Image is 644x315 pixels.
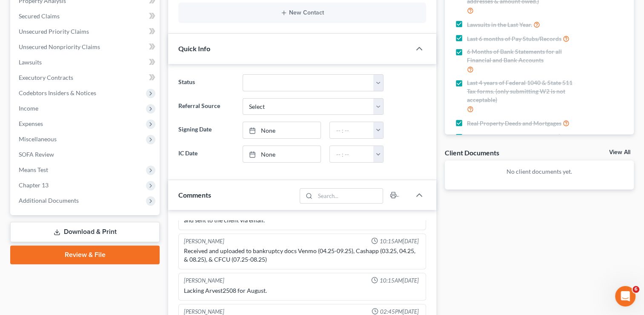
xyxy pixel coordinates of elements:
[19,105,38,112] span: Income
[19,151,54,158] span: SOFA Review
[243,146,321,162] a: None
[184,286,421,295] div: Lacking Arvest2508 for August.
[452,167,627,176] p: No client documents yet.
[633,286,639,293] span: 6
[12,39,160,55] a: Unsecured Nonpriority Claims
[19,74,73,81] span: Executory Contracts
[380,237,419,245] span: 10:15AM[DATE]
[12,147,160,162] a: SOFA Review
[380,277,419,285] span: 10:15AM[DATE]
[19,43,100,50] span: Unsecured Nonpriority Claims
[609,149,630,155] a: View All
[467,35,561,43] span: Last 6 months of Pay Stubs/Records
[184,237,224,245] div: [PERSON_NAME]
[12,55,160,70] a: Lawsuits
[10,245,160,264] a: Review & File
[467,132,579,158] span: Certificates of Title for all vehicles (Cars, Boats, RVs, ATVs, Ect...) If its in your name, we n...
[185,9,419,16] button: New Contact
[12,24,160,39] a: Unsecured Priority Claims
[184,247,421,264] div: Received and uploaded to bankruptcy docs Venmo (04.25-09.25), Cashapp (03.25, 04.25, & 08.25), & ...
[178,44,210,52] span: Quick Info
[178,191,211,199] span: Comments
[467,20,532,29] span: Lawsuits in the Last Year.
[615,286,635,306] iframe: Intercom live chat
[19,166,48,173] span: Means Test
[10,222,160,242] a: Download & Print
[330,146,374,162] input: -- : --
[19,12,60,20] span: Secured Claims
[19,181,49,189] span: Chapter 13
[19,135,57,143] span: Miscellaneous
[12,9,160,24] a: Secured Claims
[315,189,383,203] input: Search...
[467,47,579,64] span: 6 Months of Bank Statements for all Financial and Bank Accounts
[174,74,238,91] label: Status
[330,122,374,138] input: -- : --
[19,197,79,204] span: Additional Documents
[12,70,160,85] a: Executory Contracts
[243,122,321,138] a: None
[19,28,89,35] span: Unsecured Priority Claims
[445,148,499,157] div: Client Documents
[174,146,238,163] label: IC Date
[19,120,43,127] span: Expenses
[19,58,42,66] span: Lawsuits
[19,89,96,96] span: Codebtors Insiders & Notices
[184,277,224,285] div: [PERSON_NAME]
[467,79,579,104] span: Last 4 years of Federal 1040 & State 511 Tax forms. (only submitting W2 is not acceptable)
[174,98,238,115] label: Referral Source
[174,122,238,139] label: Signing Date
[467,119,561,128] span: Real Property Deeds and Mortgages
